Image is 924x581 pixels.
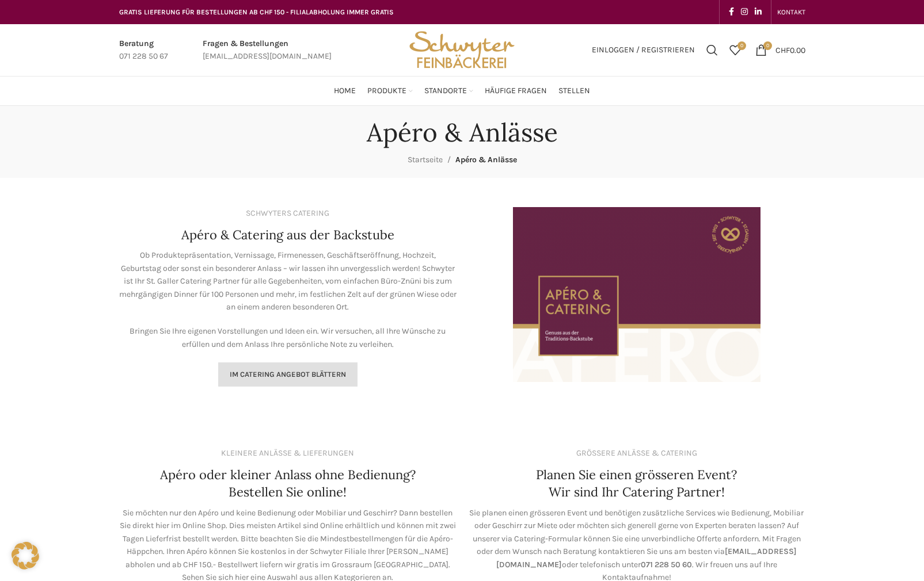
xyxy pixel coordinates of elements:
[405,44,518,54] a: Site logo
[203,37,332,63] a: Infobox link
[737,41,746,50] span: 0
[562,560,641,569] span: oder telefonisch unter
[181,226,394,244] h4: Apéro & Catering aus der Backstube
[536,466,737,502] h4: Planen Sie einen grösseren Event? Wir sind Ihr Catering Partner!
[586,39,701,62] a: Einloggen / Registrieren
[367,117,558,148] h1: Apéro & Anlässe
[558,79,590,102] a: Stellen
[485,79,547,102] a: Häufige Fragen
[367,79,413,102] a: Produkte
[558,86,590,97] span: Stellen
[246,207,329,220] div: SCHWYTERS CATERING
[751,4,765,20] a: Linkedin social link
[119,325,457,351] p: Bringen Sie Ihre eigenen Vorstellungen und Ideen ein. Wir versuchen, all Ihre Wünsche zu erfüllen...
[777,8,805,16] span: KONTAKT
[119,249,457,314] p: Ob Produktepräsentation, Vernissage, Firmenessen, Geschäftseröffnung, Hochzeit, Geburtstag oder s...
[576,447,697,460] div: GRÖSSERE ANLÄSSE & CATERING
[771,1,811,24] div: Secondary navigation
[724,39,747,62] a: 0
[424,79,473,102] a: Standorte
[230,370,346,379] span: Im Catering Angebot blättern
[777,1,805,24] a: KONTAKT
[737,4,751,20] a: Instagram social link
[775,45,805,55] bdi: 0.00
[218,362,358,387] a: Im Catering Angebot blättern
[763,41,772,50] span: 0
[119,37,168,63] a: Infobox link
[513,289,761,299] a: Image link
[592,46,695,54] span: Einloggen / Registrieren
[160,466,416,502] h4: Apéro oder kleiner Anlass ohne Bedienung? Bestellen Sie online!
[485,86,547,97] span: Häufige Fragen
[775,45,790,55] span: CHF
[408,155,443,165] a: Startseite
[641,560,692,569] span: 071 228 50 60
[221,447,354,460] div: KLEINERE ANLÄSSE & LIEFERUNGEN
[455,155,517,165] span: Apéro & Anlässe
[367,86,406,97] span: Produkte
[119,8,394,16] span: GRATIS LIEFERUNG FÜR BESTELLUNGEN AB CHF 150 - FILIALABHOLUNG IMMER GRATIS
[424,86,467,97] span: Standorte
[113,79,811,102] div: Main navigation
[725,4,737,20] a: Facebook social link
[496,546,797,569] span: [EMAIL_ADDRESS][DOMAIN_NAME]
[405,24,518,76] img: Bäckerei Schwyter
[469,508,804,556] span: Sie planen einen grösseren Event und benötigen zusätzliche Services wie Bedienung, Mobiliar oder ...
[334,79,356,102] a: Home
[750,39,811,62] a: 0 CHF0.00
[701,39,724,62] a: Suchen
[334,86,356,97] span: Home
[724,39,747,62] div: Meine Wunschliste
